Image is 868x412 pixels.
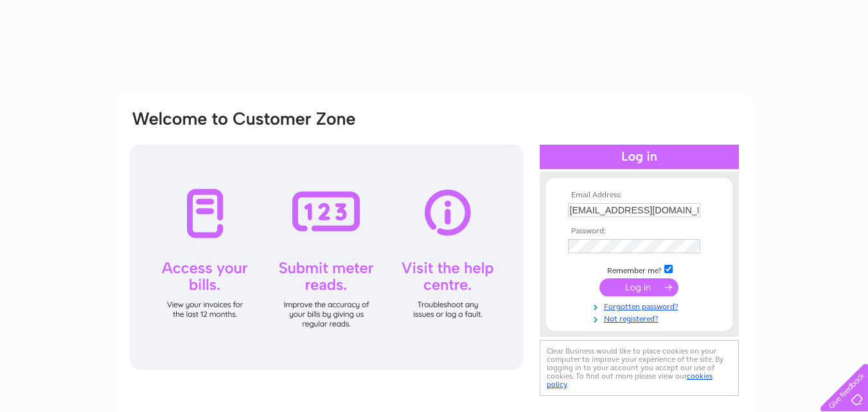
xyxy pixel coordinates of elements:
a: Forgotten password? [568,300,714,312]
div: Clear Business would like to place cookies on your computer to improve your experience of the sit... [540,340,739,396]
td: Remember me? [565,263,714,276]
a: Not registered? [568,312,714,324]
th: Password: [565,227,714,236]
th: Email Address: [565,191,714,200]
input: Submit [599,278,678,296]
a: cookies policy [547,372,713,389]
